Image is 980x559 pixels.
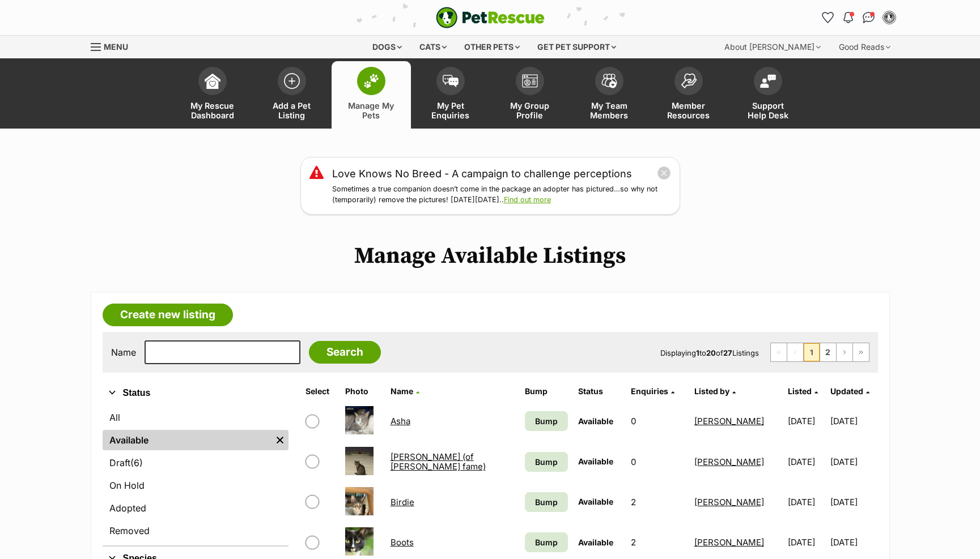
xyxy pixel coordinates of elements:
[830,386,863,396] span: Updated
[574,382,626,400] th: Status
[504,195,551,204] a: Find out more
[716,36,829,58] div: About [PERSON_NAME]
[601,74,617,88] img: team-members-icon-5396bd8760b3fe7c0b43da4ab00e1e3bb1a5d9ba89233759b79545d2d3fc5d0d.svg
[332,166,632,181] a: Love Knows No Breed - A campaign to challenge perceptions
[578,497,613,506] span: Available
[728,61,808,129] a: Support Help Desk
[391,451,486,472] a: [PERSON_NAME] (of [PERSON_NAME] fame)
[525,411,568,431] a: Bump
[103,407,289,428] a: All
[819,8,898,27] ul: Account quick links
[522,74,538,88] img: group-profile-icon-3fa3cf56718a62981997c0bc7e787c4b2cf8bcc04b72c1350f741eb67cf2f40e.svg
[570,61,649,129] a: My Team Members
[578,456,613,466] span: Available
[626,402,688,441] td: 0
[309,341,381,364] input: Search
[525,492,568,512] a: Bump
[391,416,410,426] a: Asha
[694,416,764,426] a: [PERSON_NAME]
[694,386,736,396] a: Listed by
[173,61,252,129] a: My Rescue Dashboard
[332,61,411,129] a: Manage My Pets
[529,36,624,58] div: Get pet support
[884,12,895,23] img: Eve Waugh profile pic
[535,536,558,548] span: Bump
[411,61,490,129] a: My Pet Enquiries
[130,456,143,470] span: (6)
[837,343,852,361] a: Next page
[626,442,688,481] td: 0
[657,166,671,180] button: close
[103,498,289,518] a: Adopted
[363,74,379,88] img: manage-my-pets-icon-02211641906a0b7f246fdf0571729dbe1e7629f14944591b6c1af311fb30b64b.svg
[788,386,818,396] a: Listed
[490,61,570,129] a: My Group Profile
[391,386,413,396] span: Name
[103,430,271,450] a: Available
[783,402,829,441] td: [DATE]
[853,343,869,361] a: Last page
[578,537,613,547] span: Available
[504,101,555,120] span: My Group Profile
[103,405,289,545] div: Status
[346,101,397,120] span: Manage My Pets
[535,456,558,468] span: Bump
[783,483,829,522] td: [DATE]
[103,475,289,496] a: On Hold
[819,8,837,27] a: Favourites
[839,8,858,27] button: Notifications
[770,343,869,362] nav: Pagination
[187,101,238,120] span: My Rescue Dashboard
[535,415,558,427] span: Bump
[681,73,697,88] img: member-resources-icon-8e73f808a243e03378d46382f2149f9095a855e16c252ad45f914b54edf8863c.svg
[694,386,729,396] span: Listed by
[631,386,674,396] a: Enquiries
[706,348,716,357] strong: 20
[525,452,568,472] a: Bump
[788,386,812,396] span: Listed
[631,386,668,396] span: translation missing: en.admin.listings.index.attributes.enquiries
[760,74,776,88] img: help-desk-icon-fdf02630f3aa405de69fd3d07c3f3aa587a6932b1a1747fa1d2bba05be0121f9.svg
[364,36,410,58] div: Dogs
[103,520,289,541] a: Removed
[626,483,688,522] td: 2
[284,73,300,89] img: add-pet-listing-icon-0afa8454b4691262ce3f59096e99ab1cd57d4a30225e0717b998d2c9b9846f56.svg
[332,184,671,206] p: Sometimes a true companion doesn’t come in the package an adopter has pictured…so why not (tempor...
[787,343,803,361] span: Previous page
[830,442,876,481] td: [DATE]
[804,343,820,361] span: Page 1
[436,7,545,28] img: logo-e224e6f780fb5917bec1dbf3a21bbac754714ae5b6737aabdf751b685950b380.svg
[345,406,374,434] img: Asha
[391,537,414,548] a: Boots
[341,382,385,400] th: Photo
[584,101,635,120] span: My Team Members
[456,36,528,58] div: Other pets
[205,73,220,89] img: dashboard-icon-eb2f2d2d3e046f16d808141f083e7271f6b2e854fb5c12c21221c1fb7104beca.svg
[660,348,759,357] span: Displaying to of Listings
[443,75,459,87] img: pet-enquiries-icon-7e3ad2cf08bfb03b45e93fb7055b45f3efa6380592205ae92323e6603595dc1f.svg
[723,348,732,357] strong: 27
[525,532,568,552] a: Bump
[843,12,852,23] img: notifications-46538b983faf8c2785f20acdc204bb7945ddae34d4c08c2a6579f10ce5e182be.svg
[820,343,836,361] a: Page 2
[783,442,829,481] td: [DATE]
[252,61,332,129] a: Add a Pet Listing
[880,8,898,27] button: My account
[743,101,794,120] span: Support Help Desk
[103,304,233,326] a: Create new listing
[391,497,414,507] a: Birdie
[271,430,289,450] a: Remove filter
[771,343,787,361] span: First page
[694,537,764,548] a: [PERSON_NAME]
[301,382,340,400] th: Select
[91,36,136,56] a: Menu
[863,12,875,23] img: chat-41dd97257d64d25036548639549fe6c8038ab92f7586957e7f3b1b290dea8141.svg
[103,386,289,400] button: Status
[694,456,764,467] a: [PERSON_NAME]
[520,382,572,400] th: Bump
[111,347,136,357] label: Name
[103,453,289,473] a: Draft
[830,483,876,522] td: [DATE]
[830,386,869,396] a: Updated
[425,101,476,120] span: My Pet Enquiries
